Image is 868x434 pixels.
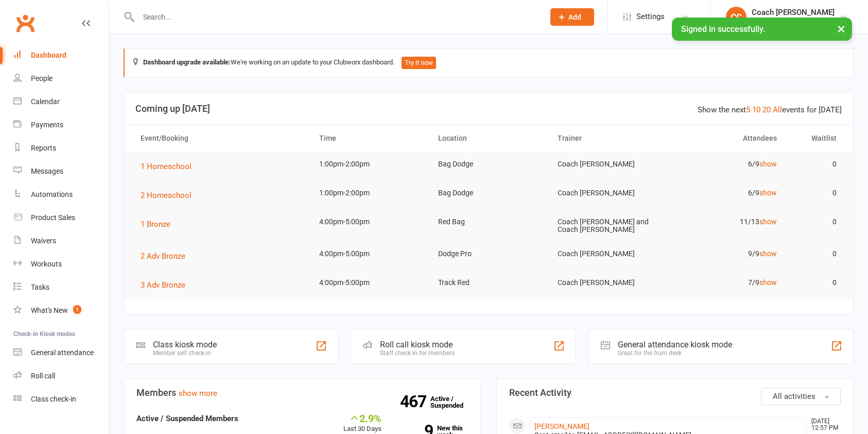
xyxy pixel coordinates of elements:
[550,8,594,26] button: Add
[31,51,66,59] div: Dashboard
[759,160,777,168] a: show
[429,271,548,295] td: Track Red
[13,364,109,388] a: Roll call
[141,160,199,173] button: 1 Homeschool
[681,24,765,34] span: Signed in successfully.
[618,349,732,357] div: Great for the front desk
[762,105,771,114] a: 20
[618,340,732,349] div: General attendance kiosk mode
[548,242,667,266] td: Coach [PERSON_NAME]
[141,279,193,291] button: 3 Adv Bronze
[13,160,109,183] a: Messages
[667,125,786,152] th: Attendees
[13,299,109,322] a: What's New1
[746,105,750,114] a: 5
[135,10,537,24] input: Search...
[31,167,63,175] div: Messages
[141,220,170,229] span: 1 Bronze
[31,348,94,357] div: General attendance
[141,189,199,202] button: 2 Homeschool
[548,271,667,295] td: Coach [PERSON_NAME]
[761,388,841,405] button: All activities
[13,341,109,364] a: General attendance kiosk mode
[73,305,81,314] span: 1
[31,237,56,245] div: Waivers
[773,392,815,401] span: All activities
[786,181,846,205] td: 0
[429,210,548,234] td: Red Bag
[380,340,455,349] div: Roll call kiosk mode
[31,74,53,82] div: People
[430,388,476,416] a: 467Active / Suspended
[667,242,786,266] td: 9/9
[141,280,185,290] span: 3 Adv Bronze
[31,190,73,198] div: Automations
[31,260,62,268] div: Workouts
[667,152,786,176] td: 6/9
[429,242,548,266] td: Dodge Pro
[773,105,782,114] a: All
[752,105,760,114] a: 10
[752,17,839,26] div: Jummps Parkwood Pty Ltd
[135,104,842,114] h3: Coming up [DATE]
[752,8,839,17] div: Coach [PERSON_NAME]
[141,250,193,262] button: 2 Adv Bronze
[31,372,55,380] div: Roll call
[136,388,468,398] h3: Members
[13,253,109,276] a: Workouts
[13,229,109,253] a: Waivers
[667,210,786,234] td: 11/13
[131,125,310,152] th: Event/Booking
[310,152,429,176] td: 1:00pm-2:00pm
[12,10,38,36] a: Clubworx
[153,349,217,357] div: Member self check-in
[31,144,56,152] div: Reports
[548,210,667,242] td: Coach [PERSON_NAME] and Coach [PERSON_NAME]
[380,349,455,357] div: Staff check-in for members
[636,5,665,28] span: Settings
[534,422,589,430] a: [PERSON_NAME]
[179,389,217,398] a: show more
[832,18,850,40] button: ×
[13,67,109,90] a: People
[759,189,777,197] a: show
[310,242,429,266] td: 4:00pm-5:00pm
[31,121,63,129] div: Payments
[667,181,786,205] td: 6/9
[726,7,747,27] div: CC
[548,152,667,176] td: Coach [PERSON_NAME]
[13,206,109,229] a: Product Sales
[141,162,192,171] span: 1 Homeschool
[13,137,109,160] a: Reports
[31,97,60,106] div: Calendar
[310,125,429,152] th: Time
[806,418,840,431] time: [DATE] 12:57 PM
[759,218,777,226] a: show
[310,210,429,234] td: 4:00pm-5:00pm
[786,242,846,266] td: 0
[141,191,192,200] span: 2 Homeschool
[13,183,109,206] a: Automations
[124,48,854,77] div: We're working on an update to your Clubworx dashboard.
[759,278,777,287] a: show
[509,388,841,398] h3: Recent Activity
[402,57,436,69] button: Try it now
[143,58,231,66] strong: Dashboard upgrade available:
[13,44,109,67] a: Dashboard
[429,125,548,152] th: Location
[13,90,109,113] a: Calendar
[667,271,786,295] td: 7/9
[31,306,68,314] div: What's New
[786,152,846,176] td: 0
[31,283,49,291] div: Tasks
[31,213,75,222] div: Product Sales
[698,104,842,116] div: Show the next events for [DATE]
[136,414,238,423] strong: Active / Suspended Members
[13,113,109,137] a: Payments
[429,181,548,205] td: Bag Dodge
[759,249,777,258] a: show
[786,125,846,152] th: Waitlist
[786,210,846,234] td: 0
[568,13,581,21] span: Add
[31,395,76,403] div: Class check-in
